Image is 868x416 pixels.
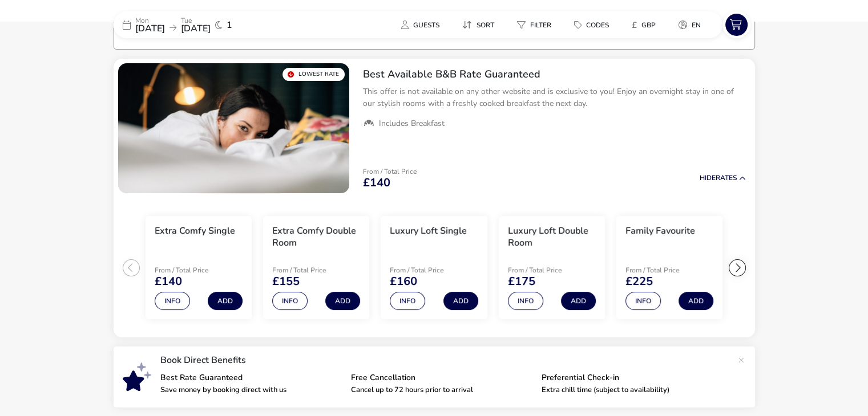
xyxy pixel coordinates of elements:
h3: Luxury Loft Single [390,225,467,237]
swiper-slide: 3 / 8 [375,211,492,324]
p: From / Total Price [625,267,706,274]
naf-pibe-menu-bar-item: Sort [453,17,508,33]
naf-pibe-menu-bar-item: Filter [508,17,565,33]
swiper-slide: 1 / 1 [118,63,349,193]
button: Add [679,292,713,310]
button: Codes [565,17,618,33]
button: Info [272,292,308,310]
h3: Extra Comfy Single [155,225,235,237]
span: £225 [625,276,653,287]
p: Cancel up to 72 hours prior to arrival [351,386,532,394]
p: From / Total Price [155,267,236,274]
span: Codes [586,21,609,30]
span: en [692,21,701,30]
p: From / Total Price [508,267,589,274]
i: £ [632,19,637,31]
button: Info [625,292,661,310]
naf-pibe-menu-bar-item: Guests [392,17,453,33]
div: Lowest Rate [282,68,345,81]
p: This offer is not available on any other website and is exclusive to you! Enjoy an overnight stay... [363,85,746,109]
span: [DATE] [135,22,165,35]
span: £160 [390,276,417,287]
button: Add [325,292,360,310]
button: Info [508,292,543,310]
h3: Extra Comfy Double Room [272,225,360,249]
p: Save money by booking direct with us [160,386,342,394]
swiper-slide: 1 / 8 [140,211,257,324]
p: Extra chill time (subject to availability) [542,386,723,394]
span: 1 [227,21,232,30]
button: Add [443,292,478,310]
p: Mon [135,17,165,24]
span: £140 [363,177,390,189]
p: Best Rate Guaranteed [160,374,342,382]
span: Filter [530,21,551,30]
p: From / Total Price [363,168,417,175]
button: Guests [392,17,449,33]
swiper-slide: 2 / 8 [257,211,375,324]
naf-pibe-menu-bar-item: £GBP [623,17,669,33]
p: Book Direct Benefits [160,356,732,365]
p: Tue [181,17,211,24]
button: HideRates [700,174,746,182]
p: Preferential Check-in [542,374,723,382]
span: GBP [641,21,656,30]
button: Info [390,292,425,310]
span: Hide [700,173,716,182]
p: From / Total Price [390,267,471,274]
span: £140 [155,276,182,287]
button: Add [208,292,243,310]
naf-pibe-menu-bar-item: en [669,17,714,33]
h3: Luxury Loft Double Room [508,225,596,249]
p: Free Cancellation [351,374,532,382]
span: Guests [413,21,439,30]
swiper-slide: 6 / 8 [728,211,846,324]
button: Filter [508,17,560,33]
h3: Family Favourite [625,225,695,237]
span: £155 [272,276,300,287]
div: Mon[DATE]Tue[DATE]1 [114,11,285,38]
button: Sort [453,17,503,33]
button: Add [561,292,596,310]
span: [DATE] [181,22,211,35]
span: Sort [477,21,494,30]
p: From / Total Price [272,267,353,274]
button: £GBP [623,17,665,33]
h2: Best Available B&B Rate Guaranteed [363,68,746,81]
button: en [669,17,710,33]
naf-pibe-menu-bar-item: Codes [565,17,623,33]
swiper-slide: 4 / 8 [493,211,611,324]
span: Includes Breakfast [379,119,445,129]
swiper-slide: 5 / 8 [611,211,728,324]
span: £175 [508,276,535,287]
div: Best Available B&B Rate GuaranteedThis offer is not available on any other website and is exclusi... [354,59,755,138]
button: Info [155,292,190,310]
